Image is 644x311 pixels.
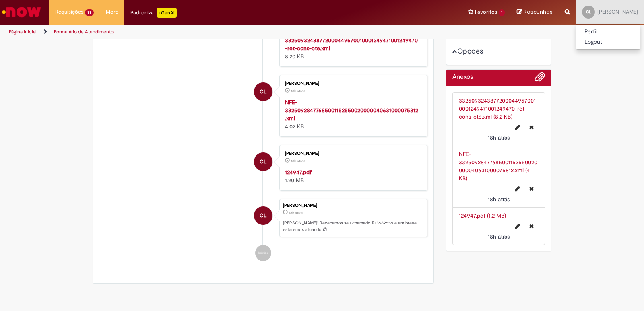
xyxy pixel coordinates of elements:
[285,169,312,176] a: 124947.pdf
[510,121,525,134] button: Editar nome de arquivo 33250932438772000449570010001249471001249470-ret-cons-cte.xml
[260,82,266,101] span: CL
[499,9,505,16] span: 1
[291,89,305,93] time: 30/09/2025 15:54:32
[289,210,303,215] span: 18h atrás
[9,29,37,35] a: Página inicial
[459,212,506,219] a: 124947.pdf (1.2 MB)
[254,206,272,225] div: Camila Leite
[597,8,638,15] span: [PERSON_NAME]
[285,37,418,52] a: 33250932438772000449570010001249471001249470-ret-cons-cte.xml
[452,74,473,81] h2: Anexos
[524,220,539,233] button: Excluir 124947.pdf
[291,159,305,163] time: 30/09/2025 15:54:28
[55,8,83,16] span: Requisições
[85,9,94,16] span: 99
[576,27,640,37] a: Perfil
[99,199,427,237] li: Camila Leite
[524,182,539,195] button: Excluir NFE-33250928477685001152550020000040631000075812.xml
[291,89,305,93] span: 18h atrás
[510,182,525,195] button: Editar nome de arquivo NFE-33250928477685001152550020000040631000075812.xml
[488,233,510,240] span: 18h atrás
[488,134,510,141] span: 18h atrás
[283,220,423,233] p: [PERSON_NAME]! Recebemos seu chamado R13582559 e em breve estaremos atuando.
[254,152,272,171] div: Camila Leite
[285,168,419,184] div: 1.20 MB
[459,97,536,120] a: 33250932438772000449570010001249471001249470-ret-cons-cte.xml (8.2 KB)
[285,151,419,156] div: [PERSON_NAME]
[285,99,418,122] a: NFE-33250928477685001152550020000040631000075812.xml
[285,81,419,86] div: [PERSON_NAME]
[576,37,640,47] a: Logout
[524,8,553,16] span: Rascunhos
[130,8,177,18] div: Padroniza
[524,121,539,134] button: Excluir 33250932438772000449570010001249471001249470-ret-cons-cte.xml
[510,220,525,233] button: Editar nome de arquivo 124947.pdf
[488,233,510,240] time: 30/09/2025 15:54:28
[535,72,545,86] button: Adicionar anexos
[54,29,114,35] a: Formulário de Atendimento
[488,196,510,203] span: 18h atrás
[475,8,497,16] span: Favoritos
[586,9,591,14] span: CL
[99,5,427,270] ul: Histórico de tíquete
[289,210,303,215] time: 30/09/2025 15:56:05
[254,82,272,101] div: Camila Leite
[6,25,423,39] ul: Trilhas de página
[285,98,419,130] div: 4.02 KB
[488,196,510,203] time: 30/09/2025 15:54:32
[283,203,423,208] div: [PERSON_NAME]
[157,8,177,18] p: +GenAi
[517,8,553,16] a: Rascunhos
[459,150,537,182] a: NFE-33250928477685001152550020000040631000075812.xml (4 KB)
[1,4,42,20] img: ServiceNow
[285,36,419,60] div: 8.20 KB
[291,159,305,163] span: 18h atrás
[106,8,118,16] span: More
[488,134,510,141] time: 30/09/2025 15:54:38
[260,206,266,225] span: CL
[260,152,266,171] span: CL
